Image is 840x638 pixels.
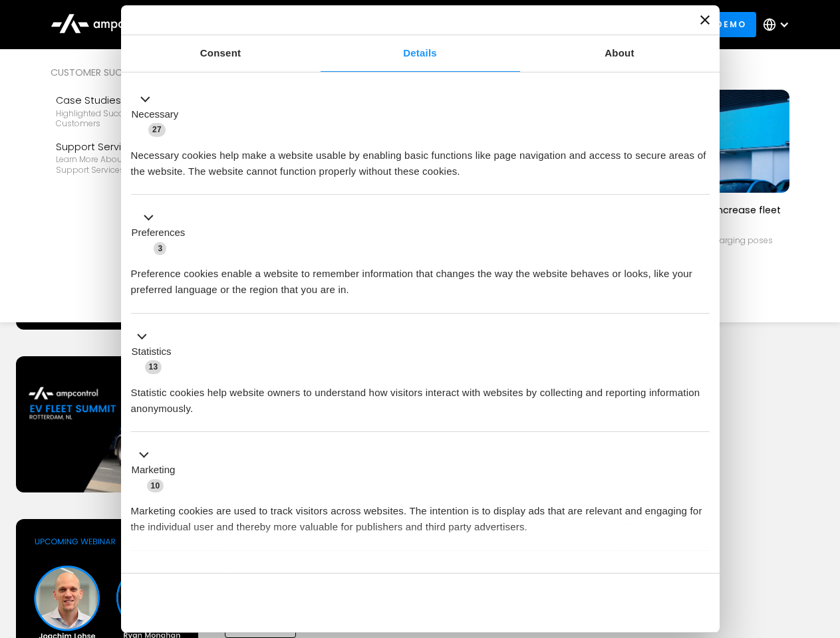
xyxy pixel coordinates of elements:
[132,225,186,241] label: Preferences
[51,88,215,134] a: Case StudiesHighlighted success stories From Our Customers
[518,584,709,622] button: Okay
[56,93,210,108] div: Case Studies
[132,344,172,360] label: Statistics
[219,568,232,581] span: 2
[131,447,184,494] button: Marketing (10)
[131,493,710,535] div: Marketing cookies are used to track visitors across websites. The intention is to display ads tha...
[154,242,166,255] span: 3
[131,138,710,179] div: Necessary cookies help make a website usable by enabling basic functions like page navigation and...
[132,107,179,122] label: Necessary
[131,566,240,582] button: Unclassified (2)
[121,35,321,72] a: Consent
[520,35,720,72] a: About
[131,375,710,417] div: Statistic cookies help website owners to understand how visitors interact with websites by collec...
[132,463,176,478] label: Marketing
[131,256,710,298] div: Preference cookies enable a website to remember information that changes the way the website beha...
[321,35,520,72] a: Details
[56,154,210,175] div: Learn more about Ampcontrol’s support services
[131,210,194,257] button: Preferences (3)
[51,134,215,181] a: Support ServicesLearn more about Ampcontrol’s support services
[147,479,164,492] span: 10
[131,91,187,138] button: Necessary (27)
[131,328,180,375] button: Statistics (13)
[145,360,162,373] span: 13
[700,15,710,25] button: Close banner
[148,123,166,136] span: 27
[51,65,215,80] div: Customer success
[56,140,210,154] div: Support Services
[56,108,210,129] div: Highlighted success stories From Our Customers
